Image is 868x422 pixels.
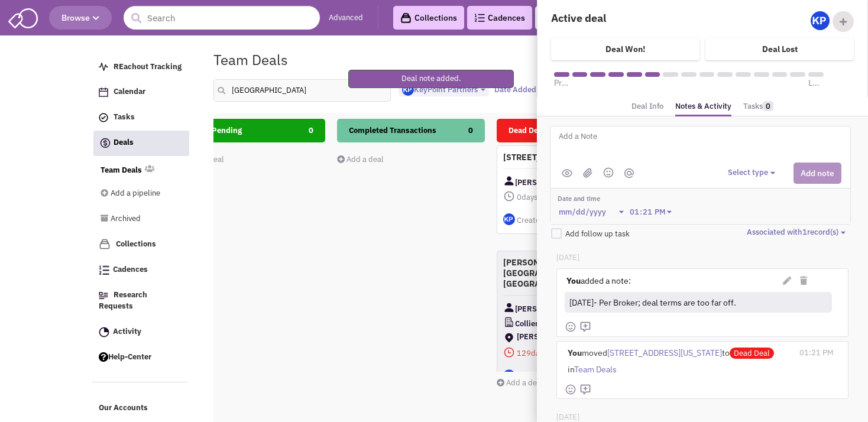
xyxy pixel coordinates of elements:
img: icon-daysinstage.png [503,190,515,202]
span: KeyPoint Partners [402,85,478,95]
img: mdi_comment-add-outline.png [579,384,591,395]
span: days in stage [503,346,638,361]
img: Gp5tB00MpEGTGSMiAkF79g.png [811,11,830,30]
span: Date Added [494,85,536,95]
p: Deal note added. [401,73,461,85]
button: Browse [49,6,112,30]
a: Notes & Activity [675,98,731,117]
input: Search [124,6,320,30]
input: Search deals [213,79,391,102]
i: Delete Note [800,277,807,285]
img: Activity.png [99,327,109,337]
img: Calendar.png [99,87,108,97]
h4: Deal Lost [762,44,798,54]
span: Browse [61,12,99,23]
span: Tasks [114,112,135,122]
span: 01:21 PM [799,348,834,358]
img: Gp5tB00MpEGTGSMiAkF79g.png [402,84,414,96]
a: Tasks [93,106,189,129]
span: [PERSON_NAME] [515,301,576,316]
span: 0 [309,119,313,142]
span: Team Deals [574,364,617,375]
span: 129 [517,348,531,358]
span: Activity [113,326,141,336]
span: Add follow up task [565,229,630,239]
span: 0 [517,192,522,202]
img: (jpg,png,gif,doc,docx,xls,xlsx,pdf,txt) [583,168,592,178]
label: Date and time [558,194,677,204]
div: moved to in [565,342,794,380]
img: emoji.png [603,167,614,178]
a: Our Accounts [93,397,189,420]
span: 1 [802,227,807,237]
span: 0 [763,101,773,111]
h4: Deal Won! [605,44,645,54]
a: Add a deal [497,378,543,388]
img: icon-deals.svg [99,136,111,150]
button: Select type [728,167,779,178]
img: icon-collection-lavender.png [99,238,111,250]
a: Team Deals [101,165,142,176]
span: Our Accounts [99,403,148,413]
a: Collections [393,6,464,30]
a: Collections [93,233,189,256]
img: public.png [562,169,572,177]
a: REachout Tracking [93,56,189,79]
img: ShoppingCenter [503,332,515,343]
span: days in stage [503,190,638,204]
h4: Active deal [551,11,695,25]
a: Cadences [467,6,532,30]
span: Dead Deal [730,348,774,359]
div: [DATE]- Per Broker; deal terms are too far off. [567,294,827,311]
h4: [STREET_ADDRESS][US_STATE] [503,152,638,163]
a: Tasks [743,98,773,115]
span: Lease Pending [189,125,242,135]
span: Dead Deal [509,125,545,135]
span: Created [DATE] [517,215,569,225]
img: Research.png [99,292,108,299]
img: Cadences_logo.png [474,14,485,22]
img: Contact Image [503,301,515,313]
img: icon-collection-lavender-black.svg [400,12,412,24]
img: Contact Image [503,175,515,187]
a: Advanced [329,12,363,24]
img: mantion.png [624,168,634,178]
img: mdi_comment-add-outline.png [579,321,591,333]
a: Activity [93,321,189,343]
span: Cadences [113,265,148,275]
a: Help-Center [93,346,189,369]
label: added a note: [566,275,631,287]
span: Calendar [114,87,145,97]
a: Cadences [93,259,189,281]
a: Research Requests [93,284,189,318]
a: Add a pipeline [101,183,173,205]
img: CompanyLogo [503,316,515,328]
span: [PERSON_NAME][GEOGRAPHIC_DATA] [517,332,623,341]
span: Collections [116,239,156,249]
span: [PERSON_NAME] [515,175,576,190]
span: Completed Transactions [349,125,436,135]
img: face-smile.png [565,384,576,395]
h4: [PERSON_NAME][GEOGRAPHIC_DATA] - [GEOGRAPHIC_DATA], [US_STATE] [503,257,638,289]
a: Deals [93,131,189,156]
span: Lease executed [808,77,824,89]
i: Edit Note [783,277,791,285]
span: Colliers International [515,316,591,331]
a: Add a deal [337,154,384,164]
div: Add Collaborator [833,11,854,32]
a: Archived [101,208,173,231]
img: face-smile.png [565,321,576,333]
button: KeyPoint Partners [399,83,489,97]
h1: Team Deals [213,52,288,67]
strong: You [566,275,581,286]
span: Research Requests [99,290,147,311]
img: icon-daysinstage-red.png [503,346,515,358]
p: [DATE] [556,252,848,264]
a: Deal Info [631,98,663,115]
span: [STREET_ADDRESS][US_STATE] [607,348,722,358]
button: Date Added [491,83,549,96]
span: Prospective Sites [554,77,569,89]
span: 0 [468,119,473,142]
b: You [568,348,582,358]
span: Created [DATE] [517,371,569,381]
